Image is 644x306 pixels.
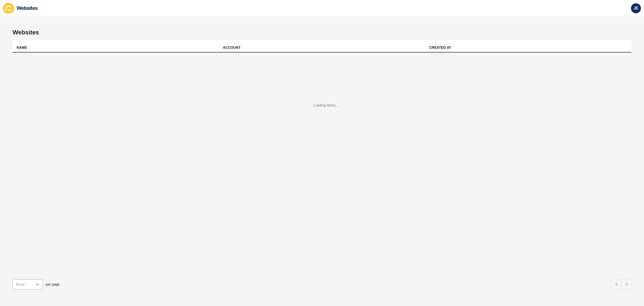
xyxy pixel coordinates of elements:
[429,45,451,50] div: CREATED AT
[46,282,60,287] span: per page
[13,279,43,289] div: open menu
[17,45,27,50] div: NAME
[223,45,240,50] div: ACCOUNT
[633,6,638,11] span: JE
[13,29,631,36] h1: Websites
[313,103,338,108] div: Loading items...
